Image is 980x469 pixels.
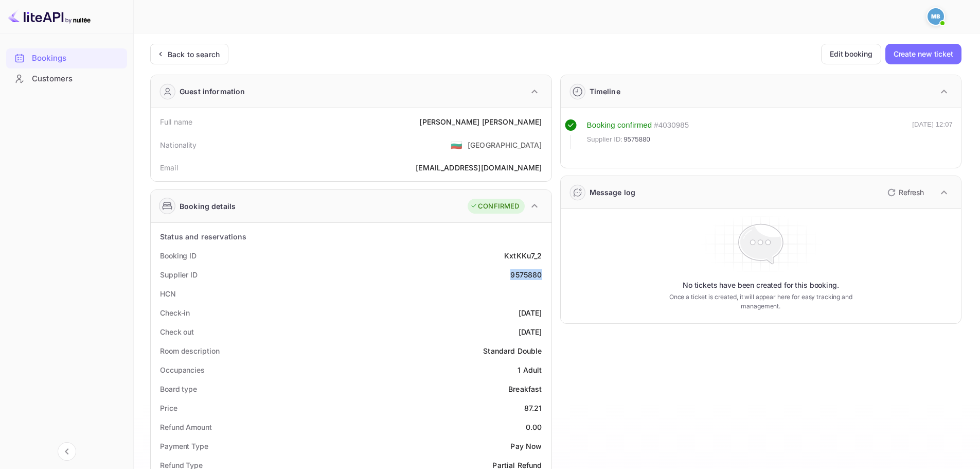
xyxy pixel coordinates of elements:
div: Back to search [168,49,220,60]
div: Refund Amount [160,422,212,432]
div: Guest information [180,86,245,97]
div: Breakfast [508,384,542,394]
div: Bookings [32,53,122,64]
div: 87.21 [524,403,542,413]
div: Supplier ID [160,269,198,280]
button: Create new ticket [885,44,961,64]
div: 0.00 [526,422,542,432]
div: Customers [6,69,127,89]
div: Booking ID [160,250,197,261]
div: [PERSON_NAME] [PERSON_NAME] [419,116,542,127]
a: Bookings [6,48,127,67]
div: # 4030985 [654,119,689,131]
p: No tickets have been created for this booking. [683,280,839,290]
div: Booking confirmed [587,119,652,131]
a: Customers [6,69,127,88]
img: Mohcine Belkhir [928,8,944,25]
div: Occupancies [160,364,205,375]
button: Edit booking [821,44,881,64]
div: 1 Adult [518,364,542,375]
div: Room description [160,345,219,356]
div: Pay Now [510,441,542,451]
button: Refresh [881,184,928,201]
div: 9575880 [510,269,542,280]
div: [DATE] [519,326,542,337]
span: Supplier ID: [587,134,623,145]
span: United States [451,135,462,154]
div: Nationality [160,140,197,150]
div: [DATE] 12:07 [912,119,953,149]
div: Booking details [180,201,236,212]
div: KxtKKu7_2 [504,250,542,261]
div: Check-in [160,307,190,318]
div: HCN [160,288,176,299]
div: Standard Double [483,345,542,356]
div: Payment Type [160,441,208,451]
button: Collapse navigation [58,442,76,461]
div: [GEOGRAPHIC_DATA] [468,140,542,150]
img: LiteAPI logo [8,8,91,25]
div: Customers [32,73,122,85]
div: Board type [160,384,197,394]
div: Status and reservations [160,231,246,242]
div: CONFIRMED [470,201,519,212]
div: Bookings [6,48,127,68]
div: Timeline [590,86,620,97]
div: Message log [590,187,636,198]
div: Check out [160,326,194,337]
div: Full name [160,116,192,127]
div: Price [160,403,177,413]
p: Refresh [899,187,924,198]
p: Once a ticket is created, it will appear here for easy tracking and management. [653,292,868,311]
span: 9575880 [623,134,650,145]
div: [EMAIL_ADDRESS][DOMAIN_NAME] [416,162,542,173]
div: [DATE] [519,307,542,318]
div: Email [160,162,178,173]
